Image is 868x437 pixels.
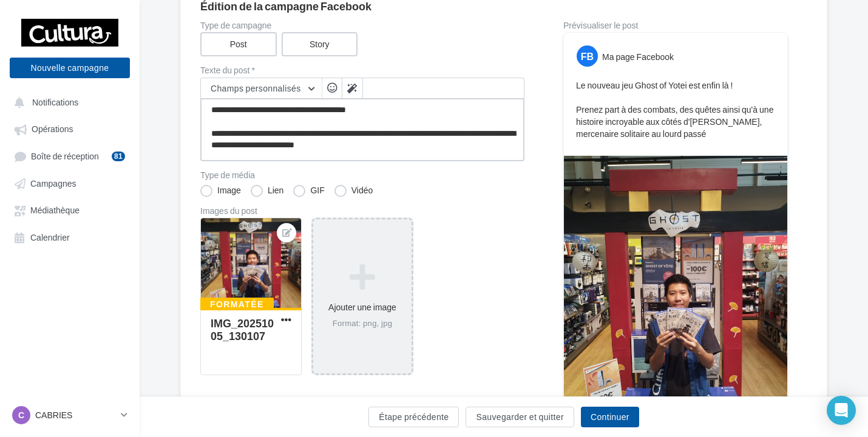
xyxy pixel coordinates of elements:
span: Médiathèque [30,205,80,216]
button: Sauvegarder et quitter [466,407,574,427]
label: Post [200,32,277,56]
a: Boîte de réception81 [7,145,132,167]
div: FB [577,45,598,67]
button: Notifications [7,91,127,113]
div: Prévisualiser le post [563,21,788,30]
a: Médiathèque [7,199,132,221]
label: Story [282,32,358,56]
span: C [18,409,24,421]
label: Type de média [200,171,524,179]
a: Calendrier [7,226,132,248]
label: Type de campagne [200,21,524,30]
div: IMG_20251005_130107 [211,316,274,342]
p: CABRIES [35,409,116,421]
a: C CABRIES [10,404,130,427]
div: Formatée [200,298,274,311]
button: Étape précédente [368,407,459,427]
div: Ma page Facebook [602,51,674,63]
label: Texte du post * [200,66,524,75]
button: Champs personnalisés [201,78,322,99]
label: GIF [293,185,324,197]
p: Le nouveau jeu Ghost of Yotei est enfin là ! Prenez part à des combats, des quêtes ainsi qu'à une... [576,79,775,140]
button: Continuer [581,407,639,427]
span: Notifications [32,97,78,107]
div: Open Intercom Messenger [827,396,856,425]
span: Campagnes [30,178,76,188]
div: 81 [112,152,125,161]
span: Calendrier [30,232,70,242]
div: Images du post [200,207,524,215]
span: Opérations [32,124,73,135]
label: Vidéo [334,185,373,197]
span: Champs personnalisés [211,83,301,93]
span: Boîte de réception [31,151,99,161]
label: Lien [251,185,283,197]
button: Nouvelle campagne [10,58,130,78]
a: Opérations [7,118,132,139]
a: Campagnes [7,172,132,194]
label: Image [200,185,241,197]
div: Édition de la campagne Facebook [200,1,807,12]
